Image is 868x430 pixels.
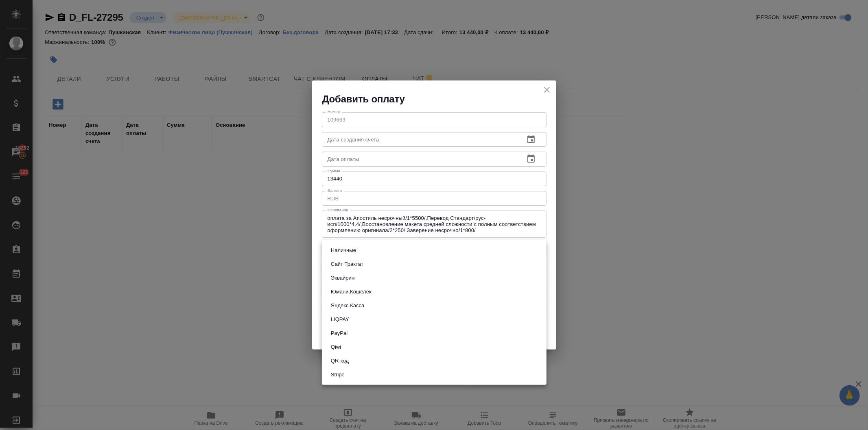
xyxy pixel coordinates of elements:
button: Юмани.Кошелёк [328,287,374,296]
button: Qiwi [328,343,343,352]
button: Яндекс.Касса [328,301,367,310]
button: QR-код [328,356,351,365]
button: Сайт Трактат [328,260,366,269]
button: Stripe [328,370,347,379]
button: PayPal [328,329,350,338]
button: Эквайринг [328,274,359,282]
button: Наличные [328,246,359,255]
button: LIQPAY [328,315,352,324]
